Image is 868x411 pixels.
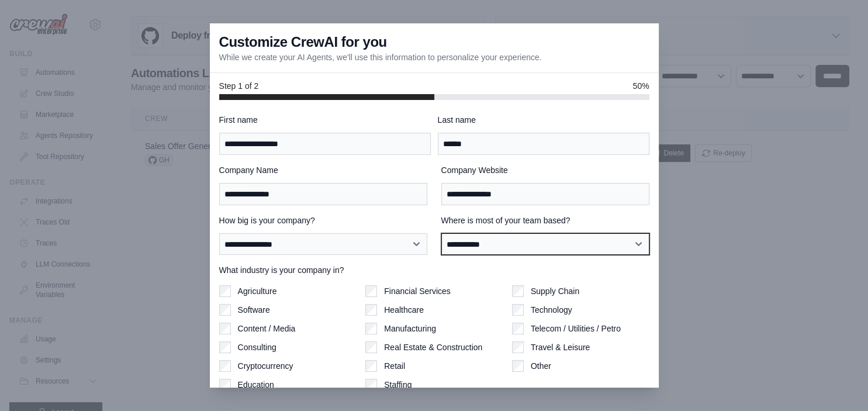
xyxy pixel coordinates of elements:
[219,164,427,176] label: Company Name
[384,323,436,334] label: Manufacturing
[384,360,405,372] label: Retail
[238,379,274,391] label: Education
[219,114,431,126] label: First name
[531,285,579,297] label: Supply Chain
[384,304,424,316] label: Healthcare
[531,341,590,353] label: Travel & Leisure
[238,304,270,316] label: Software
[238,360,293,372] label: Cryptocurrency
[531,304,572,316] label: Technology
[219,80,259,92] span: Step 1 of 2
[238,323,296,334] label: Content / Media
[441,215,649,226] label: Where is most of your team based?
[384,379,411,391] label: Staffing
[384,341,482,353] label: Real Estate & Construction
[384,285,451,297] label: Financial Services
[219,264,649,276] label: What industry is your company in?
[531,360,551,372] label: Other
[219,215,427,226] label: How big is your company?
[531,323,621,334] label: Telecom / Utilities / Petro
[441,164,649,176] label: Company Website
[238,285,277,297] label: Agriculture
[219,51,542,63] p: While we create your AI Agents, we'll use this information to personalize your experience.
[219,33,387,51] h3: Customize CrewAI for you
[238,341,276,353] label: Consulting
[810,355,868,411] iframe: Chat Widget
[438,114,649,126] label: Last name
[632,80,649,92] span: 50%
